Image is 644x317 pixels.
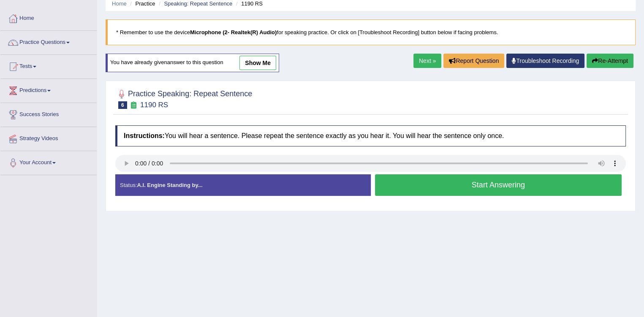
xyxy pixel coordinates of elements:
div: You have already given answer to this question [106,54,279,72]
a: Home [112,0,127,7]
a: Tests [0,55,97,76]
a: Speaking: Repeat Sentence [164,0,232,7]
h2: Practice Speaking: Repeat Sentence [115,88,252,109]
a: Troubleshoot Recording [506,54,584,68]
a: Your Account [0,151,97,172]
a: Predictions [0,79,97,100]
blockquote: * Remember to use the device for speaking practice. Or click on [Troubleshoot Recording] button b... [106,19,636,45]
button: Report Question [443,54,504,68]
b: Instructions: [124,132,165,139]
a: Practice Questions [0,31,97,52]
a: Strategy Videos [0,127,97,148]
a: show me [239,56,276,70]
b: Microphone (2- Realtek(R) Audio) [190,29,277,35]
h4: You will hear a sentence. Please repeat the sentence exactly as you hear it. You will hear the se... [115,125,626,146]
a: Success Stories [0,103,97,124]
a: Next » [413,54,441,68]
span: 6 [118,101,127,109]
div: Status: [115,174,371,196]
a: Home [0,7,97,28]
small: 1190 RS [140,101,168,109]
strong: A.I. Engine Standing by... [137,182,202,188]
small: Exam occurring question [129,101,138,109]
button: Start Answering [375,174,622,196]
button: Re-Attempt [587,54,633,68]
